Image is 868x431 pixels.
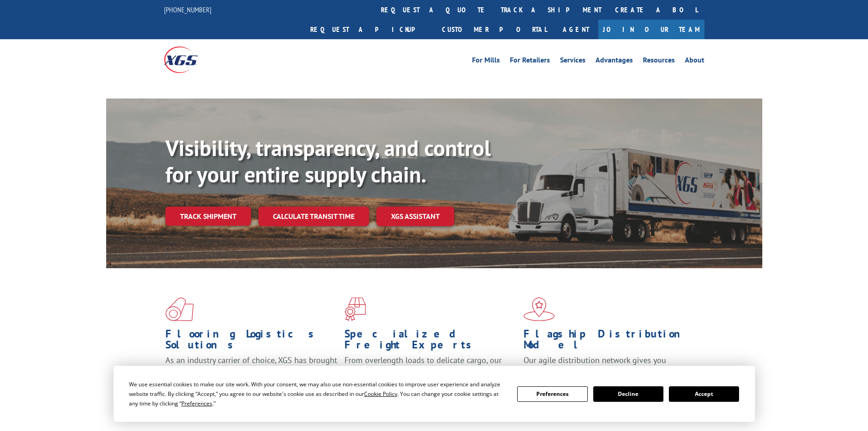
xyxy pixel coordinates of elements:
h1: Specialized Freight Experts [344,328,517,355]
h1: Flooring Logistics Solutions [165,328,338,355]
img: xgs-icon-total-supply-chain-intelligence-red [165,297,194,321]
button: Accept [669,386,739,402]
h1: Flagship Distribution Model [524,328,696,355]
b: Visibility, transparency, and control for your entire supply chain. [165,134,491,188]
span: Cookie Policy [364,390,397,398]
a: [PHONE_NUMBER] [164,5,211,14]
img: xgs-icon-focused-on-flooring-red [344,297,366,321]
span: As an industry carrier of choice, XGS has brought innovation and dedication to flooring logistics... [165,355,337,387]
a: For Retailers [510,57,550,67]
div: Cookie Consent Prompt [113,366,755,422]
a: Agent [554,20,598,39]
div: We use essential cookies to make our site work. With your consent, we may also use non-essential ... [129,379,506,408]
a: About [685,57,704,67]
a: Join Our Team [598,20,704,39]
button: Preferences [517,386,587,402]
a: Track shipment [165,207,251,226]
a: Services [560,57,586,67]
a: For Mills [472,57,500,67]
a: Request a pickup [303,20,435,39]
span: Our agile distribution network gives you nationwide inventory management on demand. [524,355,691,376]
a: Resources [643,57,675,67]
a: Calculate transit time [258,207,369,226]
a: Customer Portal [435,20,554,39]
img: xgs-icon-flagship-distribution-model-red [524,297,555,321]
p: From overlength loads to delicate cargo, our experienced staff knows the best way to move your fr... [344,355,517,395]
a: Advantages [596,57,633,67]
button: Decline [593,386,663,402]
span: Preferences [181,400,212,407]
a: XGS ASSISTANT [376,207,454,226]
